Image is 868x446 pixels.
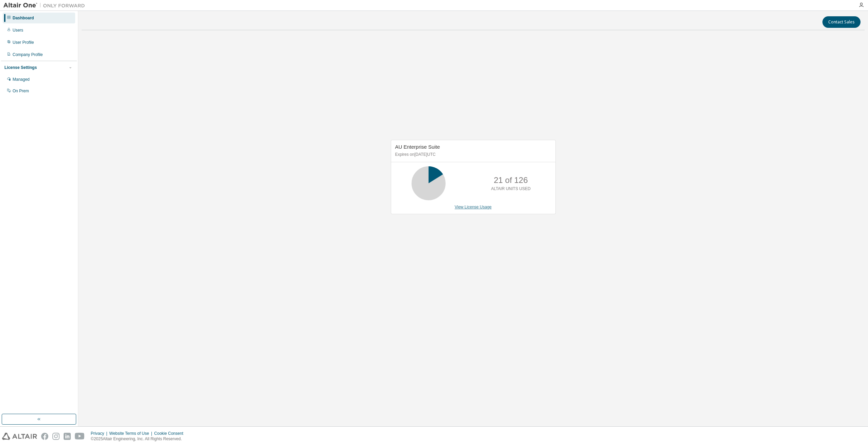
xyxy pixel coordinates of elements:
[109,431,154,436] div: Website Terms of Use
[52,433,60,440] img: instagram.svg
[13,52,43,57] div: Company Profile
[395,144,440,150] span: AU Enterprise Suite
[13,88,29,94] div: On Prem
[491,186,531,192] p: ALTAIR UNITS USED
[395,152,550,157] p: Expires on [DATE] UTC
[822,16,861,28] button: Contact Sales
[13,77,30,82] div: Managed
[154,431,187,436] div: Cookie Consent
[91,436,187,442] p: © 2025 Altair Engineering, Inc. All Rights Reserved.
[4,65,37,70] div: License Settings
[75,433,85,440] img: youtube.svg
[3,2,88,9] img: Altair One
[64,433,71,440] img: linkedin.svg
[455,205,492,209] a: View License Usage
[13,15,34,21] div: Dashboard
[2,433,37,440] img: altair_logo.svg
[91,431,109,436] div: Privacy
[41,433,48,440] img: facebook.svg
[13,40,34,45] div: User Profile
[13,27,23,33] div: Users
[494,174,528,186] p: 21 of 126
